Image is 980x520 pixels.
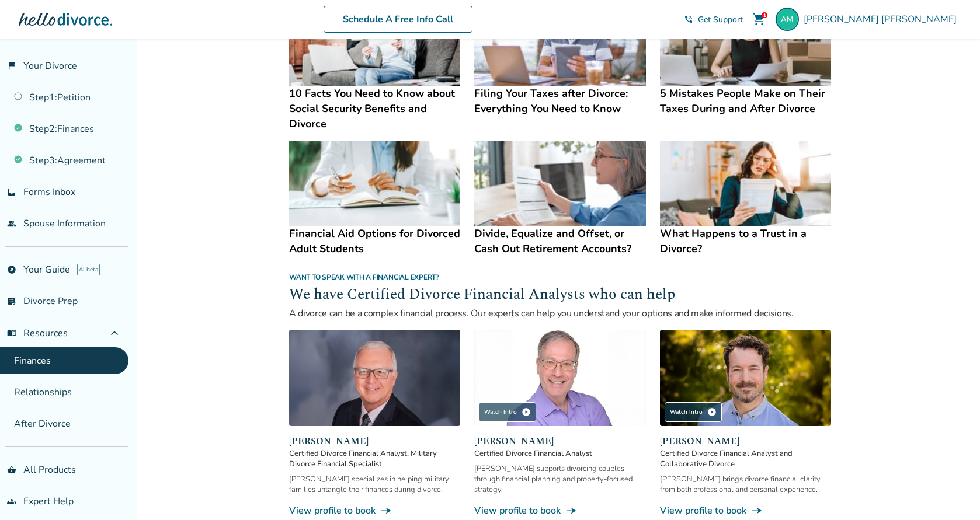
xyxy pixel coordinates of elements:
span: [PERSON_NAME] [474,434,645,448]
a: View profile to bookline_end_arrow_notch [660,504,831,517]
img: John Duffy [660,330,831,426]
span: [PERSON_NAME] [660,434,831,448]
a: View profile to bookline_end_arrow_notch [289,504,460,517]
span: Certified Divorce Financial Analyst and Collaborative Divorce [660,448,831,469]
div: [PERSON_NAME] specializes in helping military families untangle their finances during divorce. [289,474,460,495]
h2: We have Certified Divorce Financial Analysts who can help [289,284,831,306]
span: [PERSON_NAME] [PERSON_NAME] [804,13,961,26]
a: Divide, Equalize and Offset, or Cash Out Retirement Accounts?Divide, Equalize and Offset, or Cash... [474,141,645,257]
h4: Filing Your Taxes after Divorce: Everything You Need to Know [474,86,645,116]
a: phone_in_talkGet Support [684,14,743,25]
h4: Financial Aid Options for Divorced Adult Students [289,226,460,256]
span: menu_book [7,329,16,338]
div: Watch Intro [479,402,536,422]
img: David Smith [289,330,460,426]
span: groups [7,497,16,506]
span: play_circle [522,407,531,417]
img: Jeff Landers [474,330,645,426]
p: A divorce can be a complex financial process. Our experts can help you understand your options an... [289,306,831,320]
span: line_end_arrow_notch [565,505,577,516]
span: AI beta [77,264,100,275]
span: [PERSON_NAME] [289,434,460,448]
span: shopping_basket [7,465,16,474]
h4: Divide, Equalize and Offset, or Cash Out Retirement Accounts? [474,226,645,256]
span: Want to speak with a financial expert? [289,273,439,282]
span: line_end_arrow_notch [380,505,392,516]
span: phone_in_talk [684,15,693,24]
h4: 5 Mistakes People Make on Their Taxes During and After Divorce [660,86,831,116]
span: Certified Divorce Financial Analyst [474,448,645,459]
div: Watch Intro [665,402,722,422]
span: line_end_arrow_notch [751,505,763,516]
img: andres@manriquez.com [776,8,799,31]
a: Financial Aid Options for Divorced Adult StudentsFinancial Aid Options for Divorced Adult Students [289,141,460,257]
span: Certified Divorce Financial Analyst, Military Divorce Financial Specialist [289,448,460,469]
span: inbox [7,187,16,197]
span: list_alt_check [7,296,16,306]
span: play_circle [707,407,717,417]
a: Schedule A Free Info Call [324,6,472,33]
div: [PERSON_NAME] supports divorcing couples through financial planning and property-focused strategy. [474,463,645,495]
span: Resources [7,327,68,340]
span: explore [7,265,16,274]
span: Get Support [698,14,743,25]
img: Divide, Equalize and Offset, or Cash Out Retirement Accounts? [474,141,645,226]
div: 1 [762,12,767,18]
span: flag_2 [7,61,16,71]
iframe: Chat Widget [922,464,980,520]
span: expand_less [107,326,121,340]
a: What Happens to a Trust in a Divorce?What Happens to a Trust in a Divorce? [660,141,831,257]
img: What Happens to a Trust in a Divorce? [660,141,831,226]
span: Forms Inbox [23,186,75,198]
span: shopping_cart [752,12,766,26]
h4: 10 Facts You Need to Know about Social Security Benefits and Divorce [289,86,460,131]
span: people [7,219,16,228]
img: Financial Aid Options for Divorced Adult Students [289,141,460,226]
div: [PERSON_NAME] brings divorce financial clarity from both professional and personal experience. [660,474,831,495]
a: View profile to bookline_end_arrow_notch [474,504,645,517]
h4: What Happens to a Trust in a Divorce? [660,226,831,256]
